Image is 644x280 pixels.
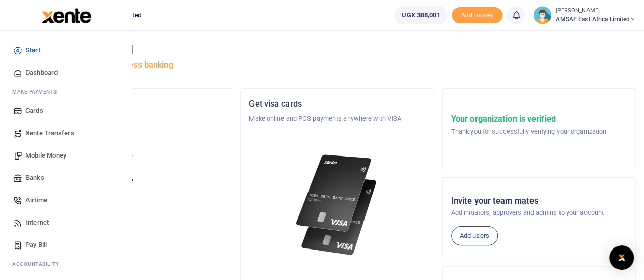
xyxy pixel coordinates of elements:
[533,6,636,24] a: profile-user [PERSON_NAME] AMSAF East Africa Limited
[20,260,59,268] span: countability
[42,8,91,23] img: logo-large
[451,114,606,125] h5: Your organization is verified
[402,10,440,20] span: UGX 388,001
[8,122,124,144] a: Xente Transfers
[25,45,40,55] span: Start
[25,106,43,116] span: Cards
[25,128,74,138] span: Xente Transfers
[249,114,425,124] p: Make online and POS payments anywhere with VISA
[17,88,57,96] span: ake Payments
[555,7,636,15] small: [PERSON_NAME]
[47,99,223,109] h5: Organization
[451,226,498,245] a: Add users
[47,176,223,186] p: Your current account balance
[25,68,58,78] span: Dashboard
[39,60,636,70] h5: Welcome to better business banking
[8,100,124,122] a: Cards
[25,217,49,228] span: Internet
[390,6,452,24] li: Wallet ballance
[394,6,447,24] a: UGX 388,001
[8,189,124,211] a: Airtime
[47,189,223,199] h5: UGX 388,001
[293,148,381,262] img: xente-_physical_cards.png
[249,99,425,109] h5: Get visa cards
[8,144,124,167] a: Mobile Money
[452,7,502,24] span: Add money
[8,211,124,234] a: Internet
[8,256,124,272] li: Ac
[47,153,223,164] p: AMSAF East Africa Limited
[555,15,636,24] span: AMSAF East Africa Limited
[8,61,124,84] a: Dashboard
[452,7,502,24] li: Toup your wallet
[452,11,502,18] a: Add money
[25,173,44,183] span: Banks
[25,150,66,161] span: Mobile Money
[8,234,124,256] a: Pay Bill
[25,240,47,250] span: Pay Bill
[609,245,634,270] div: Open Intercom Messenger
[8,84,124,100] li: M
[47,138,223,148] h5: Account
[8,39,124,61] a: Start
[533,6,551,24] img: profile-user
[25,195,47,205] span: Airtime
[41,11,91,19] a: logo-small logo-large logo-large
[39,44,636,55] h4: Hello [PERSON_NAME]
[451,127,606,137] p: Thank you for successfully verifying your organization
[451,196,627,206] h5: Invite your team mates
[451,208,627,218] p: Add initiators, approvers and admins to your account
[8,167,124,189] a: Banks
[47,114,223,124] p: Asili Farms Masindi Limited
